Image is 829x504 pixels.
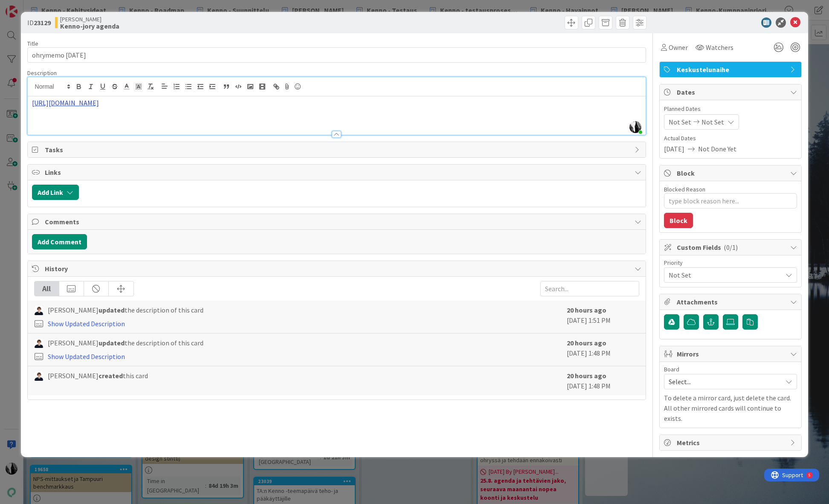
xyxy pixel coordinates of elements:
span: [PERSON_NAME] the description of this card [48,305,203,315]
span: Block [677,168,786,178]
button: Add Comment [32,234,87,249]
span: Keskustelunaihe [677,64,786,75]
span: Not Set [669,117,691,127]
span: ID [27,17,51,28]
a: Show Updated Description [48,319,125,328]
span: Dates [677,87,786,97]
span: [DATE] [664,144,684,154]
input: type card name here... [27,47,646,63]
img: NJeoDMAkI7olAfcB8apQQuw5P4w6Wbbi.jpg [629,121,641,133]
b: 20 hours ago [567,339,606,347]
b: 20 hours ago [567,371,606,380]
span: Actual Dates [664,134,797,143]
input: Search... [540,281,639,296]
div: [DATE] 1:48 PM [567,371,639,391]
span: Comments [45,217,631,227]
span: Not Set [701,117,724,127]
b: created [99,371,123,380]
label: Blocked Reason [664,185,705,193]
img: MT [34,339,43,348]
div: All [35,281,59,296]
img: MT [34,371,43,381]
span: Select... [669,376,778,388]
a: Show Updated Description [48,352,125,361]
div: [DATE] 1:51 PM [567,305,639,329]
p: To delete a mirror card, just delete the card. All other mirrored cards will continue to exists. [664,393,797,423]
b: 20 hours ago [567,306,606,314]
b: Kenno-jory agenda [60,23,119,29]
span: Watchers [706,42,733,52]
img: MT [34,306,43,315]
span: Metrics [677,437,786,448]
span: [PERSON_NAME] this card [48,371,148,381]
span: Board [664,366,679,372]
span: Planned Dates [664,104,797,113]
div: [DATE] 1:48 PM [567,338,639,362]
span: Attachments [677,297,786,307]
span: Custom Fields [677,242,786,252]
a: [URL][DOMAIN_NAME] [32,98,99,107]
span: ( 0/1 ) [724,243,738,252]
b: 23129 [34,18,51,27]
b: updated [99,306,125,314]
span: History [45,264,631,274]
span: Owner [669,42,688,52]
label: Title [27,40,38,47]
span: [PERSON_NAME] [60,16,119,23]
button: Add Link [32,185,79,200]
span: Support [18,1,39,12]
span: Links [45,167,631,177]
div: 5 [44,3,46,10]
span: [PERSON_NAME] the description of this card [48,338,203,348]
span: Description [27,69,57,77]
b: updated [99,339,125,347]
span: Mirrors [677,349,786,359]
button: Block [664,213,693,228]
span: Not Set [669,269,778,281]
span: Not Done Yet [698,144,736,154]
span: Tasks [45,145,631,155]
div: Priority [664,260,797,266]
